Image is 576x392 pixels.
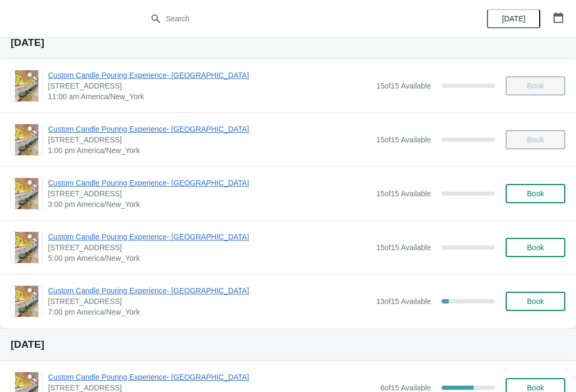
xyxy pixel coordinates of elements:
span: 15 of 15 Available [376,189,431,198]
span: [STREET_ADDRESS] [48,134,371,145]
span: Custom Candle Pouring Experience- [GEOGRAPHIC_DATA] [48,372,375,382]
span: 3:00 pm America/New_York [48,199,371,210]
input: Search [165,9,432,28]
button: Book [506,238,565,257]
span: 15 of 15 Available [376,82,431,90]
h2: [DATE] [11,339,565,350]
span: 1:00 pm America/New_York [48,145,371,156]
span: 11:00 am America/New_York [48,91,371,102]
span: Custom Candle Pouring Experience- [GEOGRAPHIC_DATA] [48,178,371,188]
span: Book [527,297,544,306]
span: Custom Candle Pouring Experience- [GEOGRAPHIC_DATA] [48,70,371,81]
img: Custom Candle Pouring Experience- Delray Beach | 415 East Atlantic Avenue, Delray Beach, FL, USA ... [15,232,38,263]
span: 7:00 pm America/New_York [48,307,371,317]
button: [DATE] [487,9,540,28]
span: Book [527,189,544,198]
span: [DATE] [502,14,525,23]
img: Custom Candle Pouring Experience- Delray Beach | 415 East Atlantic Avenue, Delray Beach, FL, USA ... [15,124,38,155]
span: 6 of 15 Available [380,383,431,392]
span: [STREET_ADDRESS] [48,296,371,307]
span: 13 of 15 Available [376,297,431,306]
span: [STREET_ADDRESS] [48,188,371,199]
span: Custom Candle Pouring Experience- [GEOGRAPHIC_DATA] [48,124,371,134]
button: Book [506,292,565,311]
span: Book [527,383,544,392]
span: [STREET_ADDRESS] [48,242,371,253]
img: Custom Candle Pouring Experience- Delray Beach | 415 East Atlantic Avenue, Delray Beach, FL, USA ... [15,178,38,209]
span: Custom Candle Pouring Experience- [GEOGRAPHIC_DATA] [48,231,371,242]
img: Custom Candle Pouring Experience- Delray Beach | 415 East Atlantic Avenue, Delray Beach, FL, USA ... [15,70,38,101]
span: Custom Candle Pouring Experience- [GEOGRAPHIC_DATA] [48,285,371,296]
h2: [DATE] [11,37,565,48]
span: 15 of 15 Available [376,243,431,252]
span: [STREET_ADDRESS] [48,81,371,91]
span: 5:00 pm America/New_York [48,253,371,263]
span: 15 of 15 Available [376,135,431,144]
span: Book [527,243,544,252]
button: Book [506,184,565,203]
img: Custom Candle Pouring Experience- Delray Beach | 415 East Atlantic Avenue, Delray Beach, FL, USA ... [15,286,38,317]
